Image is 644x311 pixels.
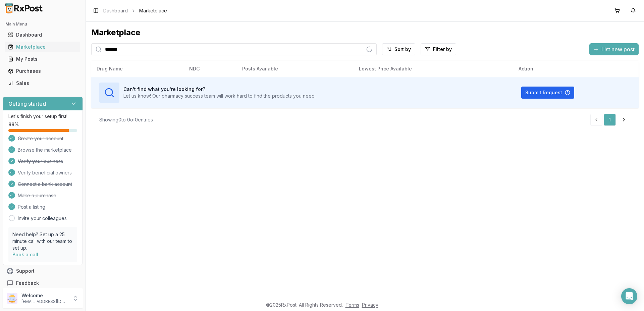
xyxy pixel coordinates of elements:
[394,46,411,53] span: Sort by
[12,252,38,257] a: Book a call
[16,280,39,287] span: Feedback
[103,7,167,14] nav: breadcrumb
[513,61,639,77] th: Action
[5,41,80,53] a: Marketplace
[18,135,63,142] span: Create your account
[21,292,68,299] p: Welcome
[5,77,80,89] a: Sales
[601,45,635,53] span: List new post
[21,299,68,304] p: [EMAIL_ADDRESS][DOMAIN_NAME]
[8,100,46,108] h3: Getting started
[345,302,359,308] a: Terms
[5,21,80,27] h2: Main Menu
[18,215,67,222] a: Invite your colleagues
[8,113,77,120] p: Let's finish your setup first!
[5,65,80,77] a: Purchases
[421,43,456,55] button: Filter by
[362,302,378,308] a: Privacy
[8,80,77,87] div: Sales
[5,29,80,41] a: Dashboard
[3,42,83,52] button: Marketplace
[8,44,77,50] div: Marketplace
[3,78,83,89] button: Sales
[590,114,631,126] nav: pagination
[139,7,167,14] span: Marketplace
[18,147,72,153] span: Browse the marketplace
[18,158,63,165] span: Verify your business
[18,169,72,176] span: Verify beneficial owners
[184,61,237,77] th: NDC
[3,265,83,277] button: Support
[8,56,77,62] div: My Posts
[521,87,574,99] button: Submit Request
[18,192,56,199] span: Make a purchase
[354,61,513,77] th: Lowest Price Available
[91,27,639,38] div: Marketplace
[18,181,72,188] span: Connect a bank account
[5,53,80,65] a: My Posts
[91,61,184,77] th: Drug Name
[3,277,83,289] button: Feedback
[12,231,73,251] p: Need help? Set up a 25 minute call with our team to set up.
[382,43,415,55] button: Sort by
[8,68,77,74] div: Purchases
[103,7,128,14] a: Dashboard
[589,47,639,53] a: List new post
[3,54,83,64] button: My Posts
[8,32,77,38] div: Dashboard
[604,114,616,126] a: 1
[123,86,316,93] h3: Can't find what you're looking for?
[433,46,452,53] span: Filter by
[237,61,354,77] th: Posts Available
[8,121,19,128] span: 88 %
[18,204,45,210] span: Post a listing
[7,293,17,304] img: User avatar
[621,288,637,304] div: Open Intercom Messenger
[99,116,153,123] div: Showing 0 to 0 of 0 entries
[3,66,83,76] button: Purchases
[3,3,46,13] img: RxPost Logo
[589,43,639,55] button: List new post
[3,30,83,40] button: Dashboard
[123,93,316,99] p: Let us know! Our pharmacy success team will work hard to find the products you need.
[617,114,631,126] a: Go to next page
